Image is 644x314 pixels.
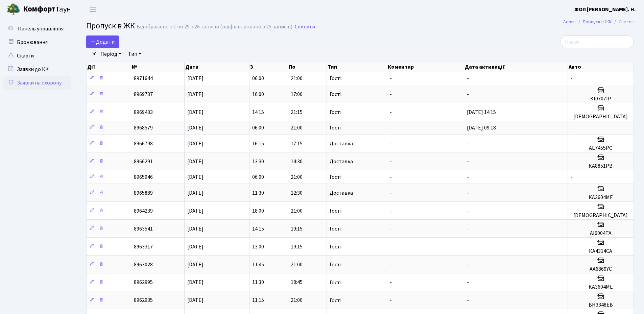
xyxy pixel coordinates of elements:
span: Гості [330,208,341,214]
span: Додати [91,38,115,46]
span: [DATE] [187,75,204,82]
span: - [390,91,392,98]
a: Пропуск в ЖК [583,18,612,25]
span: - [467,189,469,197]
h5: АА6869YC [571,266,631,272]
span: Гості [330,76,341,81]
th: Коментар [387,62,464,72]
span: - [467,207,469,215]
span: [DATE] [187,207,204,215]
span: - [467,225,469,233]
span: Таун [23,4,71,15]
span: 8965946 [134,173,153,181]
th: № [131,62,185,72]
span: 11:30 [252,189,264,197]
span: [DATE] [187,140,204,147]
span: Гості [330,226,341,232]
span: [DATE] [187,297,204,304]
th: Тип [327,62,387,72]
span: 14:15 [252,108,264,116]
span: - [390,243,392,250]
span: Гості [330,110,341,115]
span: - [467,91,469,98]
span: 19:15 [291,243,303,250]
span: Доставка [330,141,353,146]
h5: АІ6004ТА [571,230,631,237]
a: Бронювання [3,35,71,49]
span: 8962935 [134,297,153,304]
span: [DATE] [187,158,204,165]
span: 8963317 [134,243,153,250]
span: 17:00 [291,91,303,98]
img: logo.png [7,3,20,16]
span: Гості [330,92,341,97]
span: - [467,261,469,268]
span: 11:30 [252,279,264,286]
span: 8963541 [134,225,153,233]
span: [DATE] [187,225,204,233]
span: Гості [330,262,341,267]
a: Admin [563,18,576,25]
span: 8969737 [134,91,153,98]
span: Гості [330,174,341,180]
span: - [571,124,573,131]
nav: breadcrumb [553,15,644,29]
a: ФОП [PERSON_NAME]. Н. [574,5,636,14]
a: Панель управління [3,22,71,35]
h5: [DEMOGRAPHIC_DATA] [571,212,631,219]
span: 8968579 [134,124,153,131]
span: - [390,124,392,131]
a: Заявки до КК [3,63,71,76]
b: Комфорт [23,4,55,15]
span: [DATE] [187,91,204,98]
span: Гості [330,280,341,285]
span: 11:15 [252,297,264,304]
span: 8966798 [134,140,153,147]
span: 21:00 [291,75,303,82]
span: [DATE] [187,108,204,116]
span: 19:15 [291,225,303,233]
span: [DATE] [187,173,204,181]
span: 16:00 [252,91,264,98]
span: - [390,140,392,147]
a: Тип [125,48,144,60]
span: [DATE] 14:15 [467,108,496,116]
th: Дата [185,62,249,72]
span: - [467,297,469,304]
span: 21:00 [291,173,303,181]
h5: КА8851РВ [571,163,631,169]
span: 21:00 [291,207,303,215]
span: - [571,75,573,82]
span: [DATE] 09:18 [467,124,496,131]
th: Дії [87,62,131,72]
span: 21:00 [291,261,303,268]
span: 8962995 [134,279,153,286]
a: Період [98,48,124,60]
span: - [467,243,469,250]
span: 13:30 [252,158,264,165]
span: 12:30 [291,189,303,197]
span: 16:15 [252,140,264,147]
span: - [467,173,469,181]
span: Панель управління [18,25,64,32]
span: Гості [330,244,341,249]
span: 18:45 [291,279,303,286]
h5: КА3604МЕ [571,284,631,290]
span: 11:45 [252,261,264,268]
h5: КА4314СА [571,248,631,255]
input: Пошук... [560,35,634,48]
span: 21:00 [291,124,303,131]
th: Авто [568,62,634,72]
span: - [467,75,469,82]
h5: ВН3348ЕВ [571,302,631,308]
span: 18:00 [252,207,264,215]
span: 8963028 [134,261,153,268]
span: Пропуск в ЖК [86,20,135,32]
span: Доставка [330,190,353,196]
span: - [390,297,392,304]
h5: АЕ7455РС [571,145,631,151]
span: 21:00 [291,297,303,304]
h5: КІ0707ІР [571,96,631,102]
span: - [467,140,469,147]
a: Скарги [3,49,71,63]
